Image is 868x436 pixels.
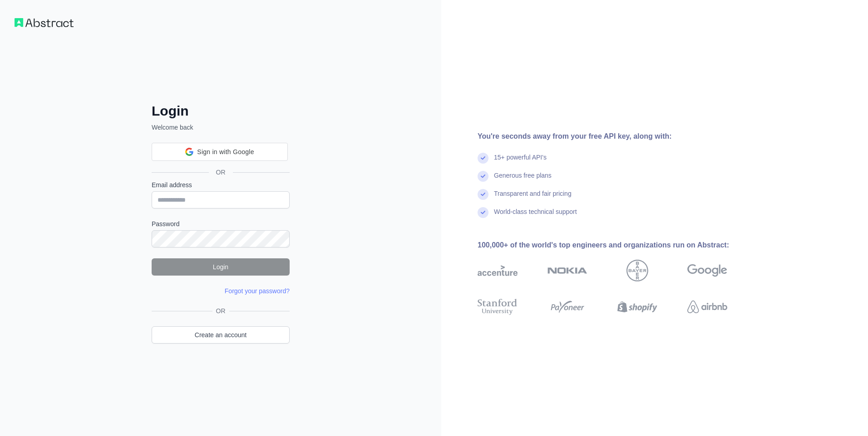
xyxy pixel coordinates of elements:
img: payoneer [547,297,587,317]
p: Welcome back [152,123,290,132]
img: shopify [617,297,657,317]
div: 100,000+ of the world's top engineers and organizations run on Abstract: [478,240,756,251]
img: stanford university [478,297,518,317]
div: Transparent and fair pricing [494,189,572,207]
h2: Login [152,103,290,119]
img: check mark [478,207,488,218]
button: Login [152,258,290,276]
span: Sign in with Google [197,147,254,157]
div: Generous free plans [494,171,552,189]
img: check mark [478,189,488,200]
img: google [687,260,727,281]
img: check mark [478,171,488,182]
a: Create an account [152,326,290,344]
img: airbnb [687,297,727,317]
img: accenture [478,260,518,281]
div: Sign in with Google [152,143,288,161]
img: check mark [478,153,488,164]
img: bayer [626,260,648,281]
div: 15+ powerful API's [494,153,547,171]
div: World-class technical support [494,207,577,225]
div: You're seconds away from your free API key, along with: [478,131,756,142]
span: OR [212,306,229,315]
span: OR [209,168,233,177]
label: Email address [152,180,290,189]
label: Password [152,219,290,228]
img: nokia [547,260,587,281]
img: Workflow [15,18,74,27]
a: Forgot your password? [225,287,290,295]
